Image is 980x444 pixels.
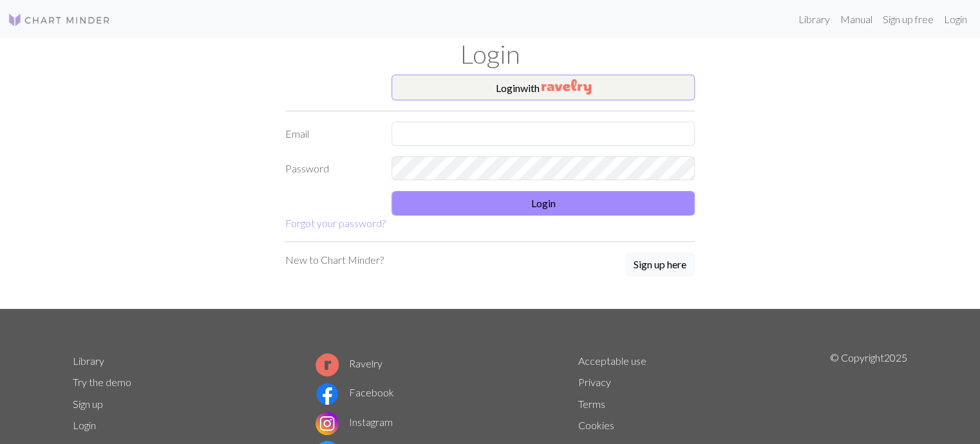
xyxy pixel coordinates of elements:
a: Manual [835,6,878,32]
img: Ravelry logo [316,353,339,376]
img: Ravelry [542,79,591,95]
a: Library [793,6,835,32]
a: Cookies [578,419,614,431]
a: Forgot your password? [285,217,386,229]
img: Facebook logo [316,382,339,405]
button: Sign up here [625,252,695,277]
a: Sign up free [878,6,939,32]
h1: Login [65,39,915,69]
a: Terms [578,398,605,410]
a: Privacy [578,376,610,388]
img: Logo [8,12,111,28]
a: Login [939,6,972,32]
a: Facebook [316,386,394,398]
p: New to Chart Minder? [285,252,384,268]
img: Instagram logo [316,412,339,435]
a: Sign up [73,398,103,410]
label: Password [278,156,384,181]
button: Login [391,191,695,216]
a: Instagram [316,416,393,428]
a: Ravelry [316,357,382,369]
a: Acceptable use [578,355,646,367]
button: Loginwith [391,75,695,100]
label: Email [278,122,384,146]
a: Library [73,355,104,367]
a: Try the demo [73,376,131,388]
a: Login [73,419,96,431]
a: Sign up here [625,252,695,278]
